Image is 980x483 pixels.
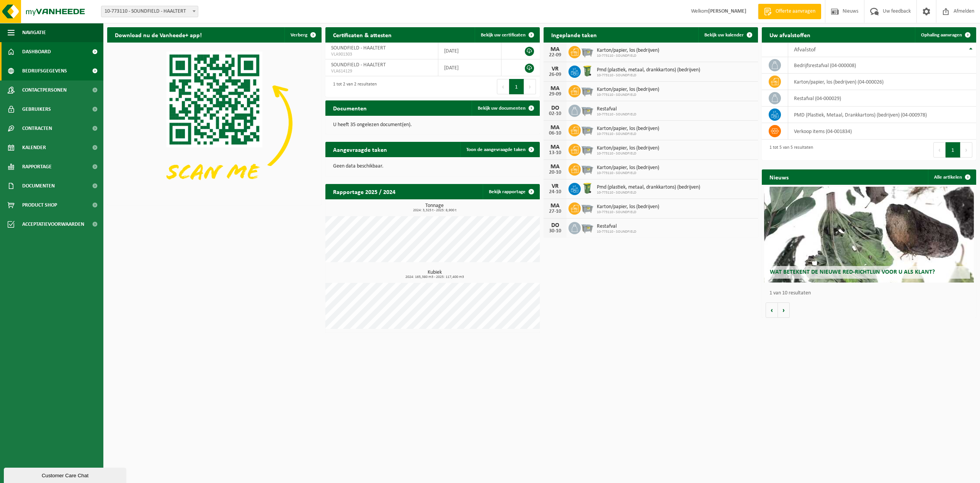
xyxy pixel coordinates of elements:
[708,8,746,14] strong: [PERSON_NAME]
[547,189,563,195] div: 24-10
[933,142,946,158] button: Previous
[915,27,975,43] a: Ophaling aanvragen
[770,269,935,275] span: Wat betekent de nieuwe RED-richtlijn voor u als klant?
[22,80,67,100] span: Contactpersonen
[581,182,594,195] img: WB-0240-HPE-GN-50
[22,195,57,215] span: Product Shop
[597,132,659,136] span: 10-773110 - SOUNDFIELD
[291,33,307,38] span: Verberg
[788,57,976,74] td: bedrijfsrestafval (04-000008)
[788,123,976,140] td: verkoop items (04-001834)
[758,4,821,19] a: Offerte aanvragen
[107,43,322,204] img: Download de VHEPlus App
[22,42,51,61] span: Dashboard
[597,87,659,93] span: Karton/papier, los (bedrijven)
[581,201,594,214] img: WB-2500-GAL-GY-04
[460,142,539,157] a: Toon de aangevraagde taken
[547,209,563,214] div: 27-10
[22,157,52,176] span: Rapportage
[597,171,659,176] span: 10-773110 - SOUNDFIELD
[547,150,563,156] div: 13-10
[597,184,700,191] span: Pmd (plastiek, metaal, drankkartons) (bedrijven)
[774,8,817,15] span: Offerte aanvragen
[597,112,636,117] span: 10-773110 - SOUNDFIELD
[597,230,636,234] span: 10-773110 - SOUNDFIELD
[22,215,84,234] span: Acceptatievoorwaarden
[22,176,55,195] span: Documenten
[547,66,563,72] div: VR
[597,165,659,171] span: Karton/papier, los (bedrijven)
[22,119,52,138] span: Contracten
[547,105,563,111] div: DO
[547,46,563,53] div: MA
[581,221,594,234] img: WB-2500-GAL-GY-01
[4,466,128,483] iframe: chat widget
[769,291,972,296] p: 1 van 10 resultaten
[597,204,659,210] span: Karton/papier, los (bedrijven)
[581,84,594,97] img: WB-2500-GAL-GY-04
[333,164,532,169] p: Geen data beschikbaar.
[788,107,976,123] td: PMD (Plastiek, Metaal, Drankkartons) (bedrijven) (04-000978)
[921,33,962,38] span: Ophaling aanvragen
[766,302,778,318] button: Vorige
[597,54,659,58] span: 10-773110 - SOUNDFIELD
[438,43,501,59] td: [DATE]
[547,125,563,131] div: MA
[481,33,526,38] span: Bekijk uw certificaten
[581,45,594,58] img: WB-2500-GAL-GY-04
[509,79,524,94] button: 1
[547,228,563,234] div: 30-10
[478,106,526,111] span: Bekijk uw documenten
[547,164,563,170] div: MA
[597,145,659,151] span: Karton/papier, los (bedrijven)
[472,100,539,116] a: Bekijk uw documenten
[22,23,46,42] span: Navigatie
[762,27,818,42] h2: Uw afvalstoffen
[475,27,539,43] a: Bekijk uw certificaten
[547,131,563,136] div: 06-10
[333,122,532,128] p: U heeft 35 ongelezen document(en).
[107,27,209,42] h2: Download nu de Vanheede+ app!
[22,100,51,119] span: Gebruikers
[597,223,636,230] span: Restafval
[597,151,659,156] span: 10-773110 - SOUNDFIELD
[547,53,563,58] div: 22-09
[581,162,594,175] img: WB-2500-GAL-GY-04
[466,147,526,152] span: Toon de aangevraagde taken
[597,126,659,132] span: Karton/papier, los (bedrijven)
[497,79,509,94] button: Previous
[597,67,700,73] span: Pmd (plastiek, metaal, drankkartons) (bedrijven)
[960,142,972,158] button: Next
[788,74,976,90] td: karton/papier, los (bedrijven) (04-000026)
[794,47,816,53] span: Afvalstof
[547,170,563,175] div: 20-10
[329,78,377,95] div: 1 tot 2 van 2 resultaten
[22,61,67,80] span: Bedrijfsgegevens
[704,33,744,38] span: Bekijk uw kalender
[329,203,540,212] h3: Tonnage
[547,183,563,189] div: VR
[597,106,636,112] span: Restafval
[101,6,198,17] span: 10-773110 - SOUNDFIELD - HAALTERT
[547,92,563,97] div: 29-09
[483,184,539,199] a: Bekijk rapportage
[524,79,536,94] button: Next
[547,203,563,209] div: MA
[597,93,659,97] span: 10-773110 - SOUNDFIELD
[547,222,563,228] div: DO
[547,111,563,117] div: 02-10
[581,103,594,117] img: WB-2500-GAL-GY-01
[762,169,796,184] h2: Nieuws
[547,144,563,150] div: MA
[788,90,976,107] td: restafval (04-000029)
[325,184,403,199] h2: Rapportage 2025 / 2024
[597,210,659,215] span: 10-773110 - SOUNDFIELD
[547,72,563,77] div: 26-09
[581,123,594,136] img: WB-2500-GAL-GY-04
[329,209,540,212] span: 2024: 3,325 t - 2025: 8,900 t
[284,27,321,43] button: Verberg
[597,48,659,54] span: Karton/papier, los (bedrijven)
[544,27,604,42] h2: Ingeplande taken
[331,45,386,51] span: SOUNDFIELD - HAALTERT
